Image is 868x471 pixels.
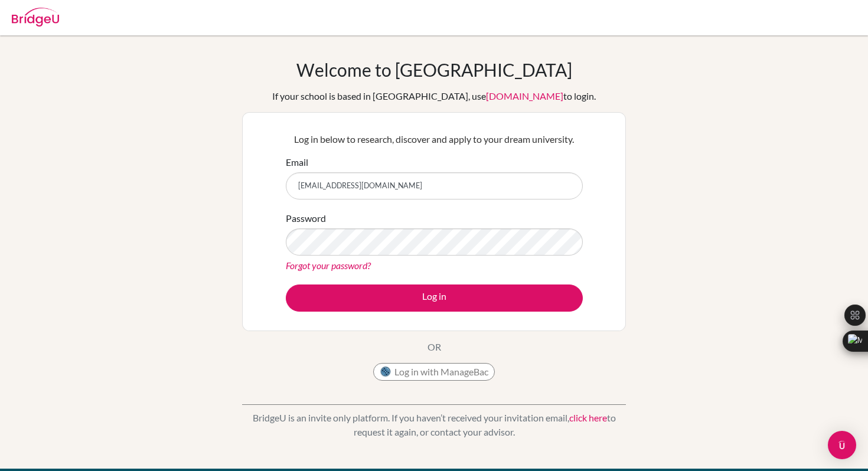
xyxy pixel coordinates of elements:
button: Log in [286,284,583,312]
a: Forgot your password? [286,260,371,271]
label: Email [286,155,308,169]
p: Log in below to research, discover and apply to your dream university. [286,132,583,146]
p: OR [428,340,441,354]
a: [DOMAIN_NAME] [486,90,563,102]
p: BridgeU is an invite only platform. If you haven’t received your invitation email, to request it ... [242,411,626,439]
div: If your school is based in [GEOGRAPHIC_DATA], use to login. [272,89,596,103]
h1: Welcome to [GEOGRAPHIC_DATA] [296,59,572,80]
label: Password [286,211,326,225]
button: Log in with ManageBac [373,363,495,381]
a: click here [569,412,607,423]
div: Open Intercom Messenger [828,431,856,459]
img: Bridge-U [12,8,59,27]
